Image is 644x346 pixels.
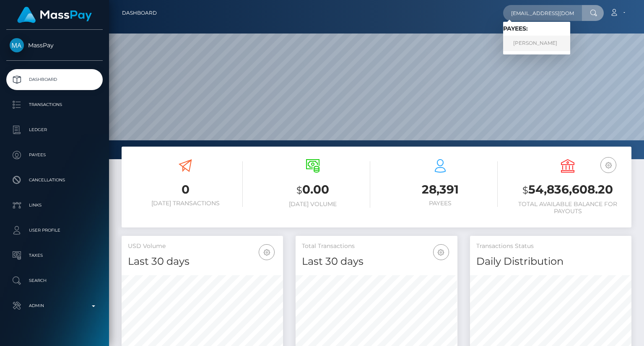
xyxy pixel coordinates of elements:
[10,249,99,262] p: Taxes
[10,124,99,136] p: Ledger
[128,181,243,198] h3: 0
[10,199,99,212] p: Links
[6,245,103,266] a: Taxes
[10,224,99,237] p: User Profile
[128,254,277,269] h4: Last 30 days
[6,69,103,90] a: Dashboard
[6,195,103,216] a: Links
[6,270,103,291] a: Search
[302,242,451,250] h5: Total Transactions
[10,149,99,161] p: Payees
[128,242,277,250] h5: USD Volume
[522,184,528,196] small: $
[503,25,570,32] h6: Payees:
[255,181,370,199] h3: 0.00
[510,201,625,215] h6: Total Available Balance for Payouts
[10,174,99,186] p: Cancellations
[255,201,370,208] h6: [DATE] Volume
[10,98,99,111] p: Transactions
[122,4,157,22] a: Dashboard
[510,181,625,199] h3: 54,836,608.20
[296,184,302,196] small: $
[383,181,498,198] h3: 28,391
[6,170,103,191] a: Cancellations
[6,94,103,115] a: Transactions
[128,200,243,207] h6: [DATE] Transactions
[476,242,625,250] h5: Transactions Status
[6,119,103,140] a: Ledger
[6,220,103,241] a: User Profile
[503,5,582,21] input: Search...
[6,295,103,316] a: Admin
[10,38,24,52] img: MassPay
[302,254,451,269] h4: Last 30 days
[10,274,99,287] p: Search
[17,7,92,23] img: MassPay Logo
[10,300,99,312] p: Admin
[383,200,498,207] h6: Payees
[476,254,625,269] h4: Daily Distribution
[6,145,103,165] a: Payees
[503,36,570,51] a: [PERSON_NAME]
[6,41,103,49] span: MassPay
[10,73,99,86] p: Dashboard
